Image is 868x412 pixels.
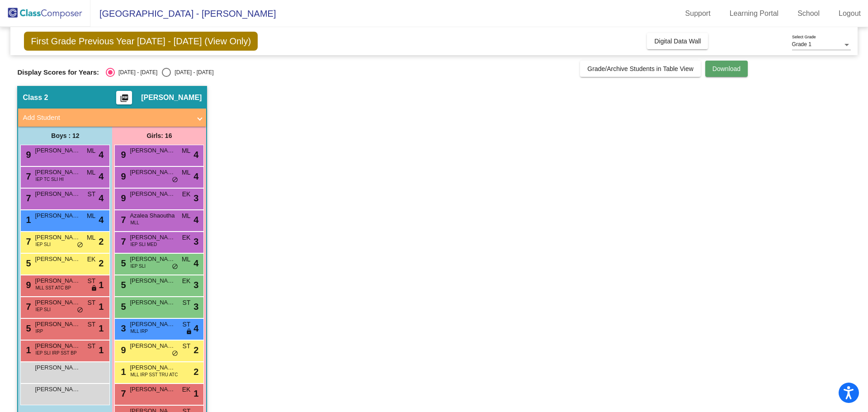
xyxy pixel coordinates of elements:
[130,263,146,270] span: IEP SLI
[88,298,96,308] span: ST
[35,385,80,394] span: [PERSON_NAME]
[24,171,31,181] span: 7
[17,68,99,76] span: Display Scores for Years:
[87,146,95,156] span: ML
[130,320,175,329] span: [PERSON_NAME]
[130,255,175,264] span: [PERSON_NAME]
[678,6,718,21] a: Support
[35,276,80,285] span: [PERSON_NAME]
[182,233,191,242] span: EK
[23,113,191,123] mat-panel-title: Add Student
[130,328,148,335] span: MLL IRP
[193,300,198,313] span: 3
[119,94,130,106] mat-icon: picture_as_pdf
[654,38,701,45] span: Digital Data Wall
[172,176,178,184] span: do_not_disturb_alt
[112,127,206,145] div: Girls: 16
[118,150,126,160] span: 9
[130,363,175,372] span: [PERSON_NAME]
[35,306,51,313] span: IEP SLI
[24,237,31,246] span: 7
[118,258,126,268] span: 5
[24,323,31,333] span: 5
[130,241,157,248] span: IEP SLI MED
[182,385,191,394] span: EK
[186,328,192,336] span: lock
[87,211,95,221] span: ML
[24,32,258,51] span: First Grade Previous Year [DATE] - [DATE] (View Only)
[99,300,104,313] span: 1
[118,193,126,203] span: 9
[130,371,178,378] span: MLL IRP SST TRU ATC
[182,276,191,286] span: EK
[193,278,198,292] span: 3
[193,213,198,227] span: 4
[130,385,175,394] span: [PERSON_NAME]
[35,363,80,372] span: [PERSON_NAME]
[118,215,126,225] span: 7
[99,256,104,270] span: 2
[99,322,104,335] span: 1
[24,215,31,225] span: 1
[172,350,178,357] span: do_not_disturb_alt
[193,148,198,161] span: 4
[118,302,126,312] span: 5
[831,6,868,21] a: Logout
[35,211,80,220] span: [PERSON_NAME]
[580,61,701,77] button: Grade/Archive Students in Table View
[77,242,83,249] span: do_not_disturb_alt
[722,6,786,21] a: Learning Portal
[99,213,104,227] span: 4
[35,341,80,350] span: [PERSON_NAME]
[130,211,175,220] span: Azalea Shaoutha
[88,341,96,351] span: ST
[88,320,96,329] span: ST
[35,176,63,183] span: IEP TC SLI HI
[35,233,80,242] span: [PERSON_NAME]
[91,285,97,292] span: lock
[24,193,31,203] span: 7
[118,345,126,355] span: 9
[182,189,191,199] span: EK
[130,168,175,177] span: [PERSON_NAME]
[193,322,198,335] span: 4
[35,298,80,307] span: [PERSON_NAME]
[705,61,748,77] button: Download
[193,387,198,400] span: 1
[106,68,213,77] mat-radio-group: Select an option
[35,241,51,248] span: IEP SLI
[647,33,708,49] button: Digital Data Wall
[712,65,741,72] span: Download
[130,276,175,285] span: [PERSON_NAME]
[182,211,190,221] span: ML
[790,6,827,21] a: School
[193,191,198,205] span: 3
[116,91,132,104] button: Print Students Details
[88,276,96,286] span: ST
[587,65,693,72] span: Grade/Archive Students in Table View
[18,127,112,145] div: Boys : 12
[130,298,175,307] span: [PERSON_NAME]
[115,68,157,76] div: [DATE] - [DATE]
[24,345,31,355] span: 1
[35,284,71,291] span: MLL SST ATC BP
[77,307,83,314] span: do_not_disturb_alt
[182,146,190,156] span: ML
[99,278,104,292] span: 1
[118,237,126,246] span: 7
[130,341,175,350] span: [PERSON_NAME]
[130,233,175,242] span: [PERSON_NAME]
[87,168,95,177] span: ML
[35,168,80,177] span: [PERSON_NAME]
[172,263,178,270] span: do_not_disturb_alt
[99,148,104,161] span: 4
[35,328,43,335] span: IRP
[90,6,276,21] span: [GEOGRAPHIC_DATA] - [PERSON_NAME]
[130,146,175,155] span: [PERSON_NAME]
[193,256,198,270] span: 4
[182,255,190,264] span: ML
[193,170,198,183] span: 4
[88,189,96,199] span: ST
[24,280,31,290] span: 9
[99,191,104,205] span: 4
